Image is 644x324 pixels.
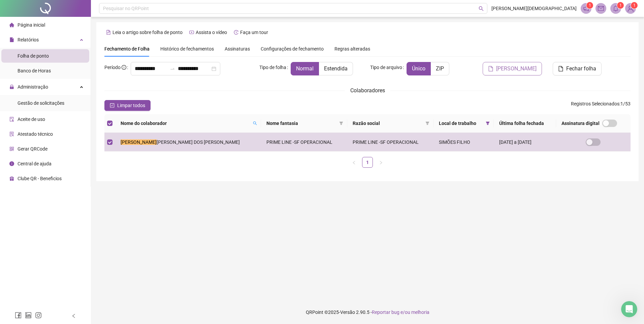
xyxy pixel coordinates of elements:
span: Histórico de fechamentos [160,46,214,52]
li: Página anterior [349,157,359,168]
span: Clube QR - Beneficios [18,176,62,181]
span: file-text [106,30,111,35]
span: Leia o artigo sobre folha de ponto [112,30,183,35]
span: filter [339,121,343,125]
span: Banco de Horas [18,68,51,73]
span: Registros Selecionados [571,101,619,106]
span: Administração [18,84,48,90]
span: filter [486,121,490,125]
span: Reportar bug e/ou melhoria [372,310,429,315]
td: SIMÕES FILHO [433,133,493,152]
td: PRIME LINE -SF OPERACIONAL [261,133,347,152]
span: Período [104,65,121,70]
span: [PERSON_NAME][DEMOGRAPHIC_DATA] [491,5,577,12]
span: Tipo de folha [259,64,286,71]
sup: 1 [586,2,593,9]
span: Gestão de solicitações [18,100,64,106]
span: ZIP [436,65,444,72]
span: Configurações de fechamento [261,46,324,51]
span: Relatórios [18,37,39,42]
span: Gerar QRCode [18,146,47,152]
span: Fechar folha [566,65,596,73]
footer: QRPoint © 2025 - 2.90.5 - [91,300,644,324]
span: mail [598,5,604,11]
span: lock [9,85,14,89]
button: Limpar todos [104,100,151,111]
td: [DATE] a [DATE] [494,133,556,152]
button: left [349,157,359,168]
span: Folha de ponto [18,53,49,59]
a: 1 [362,157,373,167]
img: 93476 [625,3,636,13]
th: Última folha fechada [494,114,556,133]
span: check-square [110,103,115,108]
span: solution [9,132,14,136]
span: instagram [35,312,42,319]
span: info-circle [9,161,14,166]
span: Aceite de uso [18,117,45,122]
span: youtube [189,30,194,35]
button: [PERSON_NAME] [483,62,542,75]
span: home [9,23,14,27]
span: Regras alteradas [334,46,370,51]
span: filter [338,118,345,128]
span: [PERSON_NAME] DOS [PERSON_NAME] [157,139,240,145]
span: bell [613,5,619,11]
span: filter [484,118,491,128]
span: Assinatura digital [561,120,600,127]
sup: Atualize o seu contato no menu Meus Dados [631,2,638,9]
span: search [252,118,258,128]
span: 1 [619,3,622,8]
span: Página inicial [18,22,45,28]
td: PRIME LINE -SF OPERACIONAL [347,133,433,152]
span: Único [412,65,425,72]
span: Versão [340,310,355,315]
span: [PERSON_NAME] [496,65,537,73]
span: Colaboradores [350,87,385,94]
span: search [253,121,257,125]
span: Limpar todos [117,102,145,109]
span: 1 [589,3,591,8]
span: filter [425,121,429,125]
li: Próxima página [376,157,386,168]
span: search [479,6,484,11]
span: Nome do colaborador [121,120,250,127]
span: 1 [633,3,636,8]
span: linkedin [25,312,32,319]
span: Faça um tour [240,30,268,35]
span: Estendida [324,65,348,72]
span: notification [583,5,589,11]
span: file [558,66,563,71]
span: Central de ajuda [18,161,52,166]
span: qrcode [9,147,14,151]
span: file [9,37,14,42]
span: info-circle [122,65,126,70]
span: Normal [296,65,314,72]
span: left [352,161,356,165]
iframe: Intercom live chat [621,301,637,317]
span: left [71,314,76,318]
span: facebook [15,312,22,319]
span: Razão social [353,120,423,127]
span: Local de trabalho [439,120,483,127]
span: file [488,66,493,71]
mark: [PERSON_NAME] [121,139,157,145]
span: history [234,30,238,35]
span: swap-right [170,66,175,71]
span: Assinaturas [225,46,250,51]
span: Tipo de arquivo [370,64,402,71]
span: right [379,161,383,165]
sup: 1 [617,2,624,9]
span: filter [424,118,431,128]
span: gift [9,176,14,181]
span: Nome fantasia [266,120,336,127]
span: audit [9,117,14,122]
span: : 1 / 53 [571,100,631,111]
li: 1 [362,157,373,168]
span: Atestado técnico [18,131,53,137]
span: to [170,66,175,71]
span: Fechamento de Folha [104,46,150,52]
span: Assista o vídeo [196,30,227,35]
button: Fechar folha [553,62,602,75]
button: right [376,157,386,168]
